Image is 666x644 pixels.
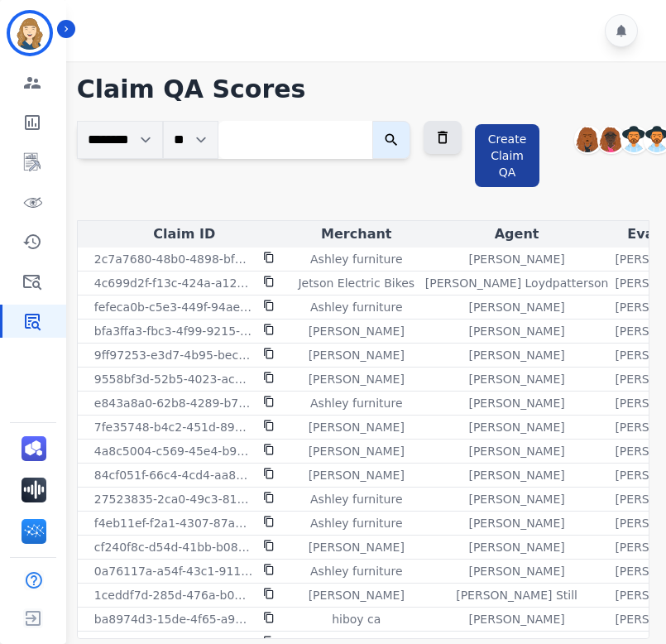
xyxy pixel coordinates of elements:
[468,323,564,339] p: [PERSON_NAME]
[468,539,564,555] p: [PERSON_NAME]
[94,395,253,411] p: e843a8a0-62b8-4289-b7dd-d90dfc7d2693
[94,515,253,531] p: f4eb11ef-f2a1-4307-87a2-a547d2471405
[94,323,253,339] p: bfa3ffa3-fbc3-4f99-9215-ead3787bbbe2
[310,515,402,531] p: Ashley furniture
[309,323,405,339] p: [PERSON_NAME]
[332,611,381,627] p: hiboy ca
[94,443,253,459] p: 4a8c5004-c569-45e4-b9dc-88a7b9e8536d
[310,299,402,315] p: Ashley furniture
[10,13,50,53] img: Bordered avatar
[94,611,253,627] p: ba8974d3-15de-4f65-a95e-3a2b5fb9c8e3
[94,275,253,291] p: 4c699d2f-f13c-424a-a12b-d592af2a63b2
[309,443,405,459] p: [PERSON_NAME]
[468,347,564,363] p: [PERSON_NAME]
[310,395,402,411] p: Ashley furniture
[309,371,405,387] p: [PERSON_NAME]
[81,224,288,244] div: Claim ID
[468,371,564,387] p: [PERSON_NAME]
[94,347,253,363] p: 9ff97253-e3d7-4b95-bec0-d3679fdb9be3
[77,74,649,104] h1: Claim QA Scores
[94,539,253,555] p: cf240f8c-d54d-41bb-b08c-a6da134fdfc2
[94,251,253,267] p: 2c7a7680-48b0-4898-bf2d-6a31e957dc89
[94,419,253,435] p: 7fe35748-b4c2-451d-891c-e38b7bd3cfd2
[94,587,253,603] p: 1ceddf7d-285d-476a-b023-c59428b6fb78
[295,224,419,244] div: Merchant
[94,371,253,387] p: 9558bf3d-52b5-4023-acb4-04e720402aa3
[309,587,405,603] p: [PERSON_NAME]
[94,491,253,507] p: 27523835-2ca0-49c3-8161-e8f9de0d0951
[468,467,564,483] p: [PERSON_NAME]
[94,467,253,483] p: 84cf051f-66c4-4cd4-aa8b-2779a5284406
[309,347,405,363] p: [PERSON_NAME]
[298,275,414,291] p: Jetson Electric Bikes
[310,563,402,579] p: Ashley furniture
[468,515,564,531] p: [PERSON_NAME]
[309,419,405,435] p: [PERSON_NAME]
[468,251,564,267] p: [PERSON_NAME]
[94,299,253,315] p: fefeca0b-c5e3-449f-94ae-6e74091dcd64
[468,491,564,507] p: [PERSON_NAME]
[468,299,564,315] p: [PERSON_NAME]
[309,467,405,483] p: [PERSON_NAME]
[468,419,564,435] p: [PERSON_NAME]
[310,491,402,507] p: Ashley furniture
[309,539,405,555] p: [PERSON_NAME]
[468,563,564,579] p: [PERSON_NAME]
[468,395,564,411] p: [PERSON_NAME]
[475,124,540,187] button: Create Claim QA
[425,224,609,244] div: Agent
[468,443,564,459] p: [PERSON_NAME]
[310,251,402,267] p: Ashley furniture
[468,611,564,627] p: [PERSON_NAME]
[425,275,609,291] p: [PERSON_NAME] Loydpatterson
[456,587,577,603] p: [PERSON_NAME] Still
[94,563,253,579] p: 0a76117a-a54f-43c1-911c-75ecd57b5bc0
